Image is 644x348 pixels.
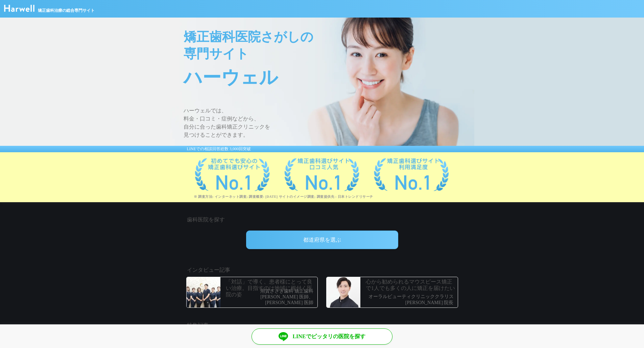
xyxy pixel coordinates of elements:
span: 矯正歯科治療の総合専門サイト [38,7,95,14]
img: 96089 1 [187,277,220,307]
p: ※ 調査方法: インターネット調査; 調査概要: [DATE] サイトのイメージ調査; 調査提供先 : 日本トレンドリサーチ [194,194,474,199]
a: LINEでピッタリの医院を探す [252,328,392,345]
span: ハーウェル [184,62,474,93]
a: 96089 1「対話」で導く、患者様にとって良い治療。目指すのは地域に根付く医院の姿用賀ささき歯科 矯正歯科[PERSON_NAME] 医師、[PERSON_NAME] 医師 [183,273,321,311]
div: 都道府県を選ぶ [246,231,398,249]
a: 歯科医師_引野貴之先生心から勧められるマウスピース矯正で1人でも多くの人に矯正を届けたいオーラルビューティクリニッククラリス[PERSON_NAME] 院長 [323,273,461,311]
p: [PERSON_NAME] 院長 [368,300,454,306]
img: 歯科医師_引野貴之先生 [327,277,360,307]
img: ハーウェル [4,5,34,12]
span: 専門サイト [184,45,474,62]
p: 用賀ささき歯科 矯正歯科 [226,289,314,294]
span: 自分に合った歯科矯正クリニックを [184,123,474,131]
span: 料金・口コミ・症例などから、 [184,115,474,123]
h2: 歯科医院を探す [187,216,457,224]
h2: インタビュー記事 [187,266,457,274]
div: LINEでの相談回答総数 3,000回突破 [170,146,474,152]
p: 「対話」で導く、患者様にとって良い治療。目指すのは地域に根付く医院の姿 [226,278,316,298]
a: ハーウェル [4,7,34,13]
h2: 特集記事 [187,321,457,329]
p: 心から勧められるマウスピース矯正で1人でも多くの人に矯正を届けたい [366,278,456,291]
span: ハーウェルでは、 [184,107,474,115]
p: オーラルビューティクリニッククラリス [368,294,454,300]
span: 矯正歯科医院さがしの [184,28,474,45]
p: [PERSON_NAME] 医師、[PERSON_NAME] 医師 [226,294,314,306]
span: 見つけることができます。 [184,131,474,139]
